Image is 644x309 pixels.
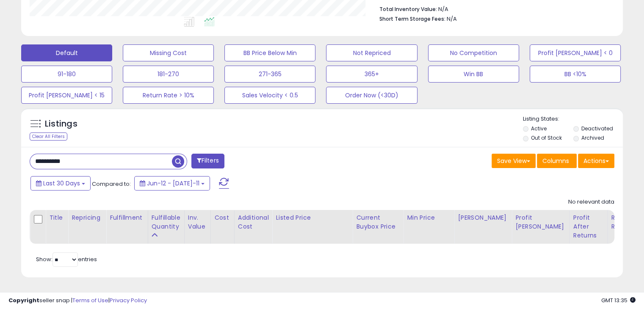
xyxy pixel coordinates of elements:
button: 91-180 [21,66,112,83]
label: Deactivated [581,125,613,132]
button: 181-270 [123,66,214,83]
button: Profit [PERSON_NAME] < 15 [21,87,112,104]
button: Order Now (<30D) [326,87,417,104]
button: Jun-12 - [DATE]-11 [134,176,210,190]
button: Actions [578,154,614,168]
div: Min Price [407,213,451,222]
div: Title [49,213,64,222]
button: BB <10% [530,66,621,83]
button: Profit [PERSON_NAME] < 0 [530,44,621,61]
button: Win BB [428,66,519,83]
button: Columns [537,154,577,168]
div: Return Rate [611,213,642,231]
button: 271-365 [224,66,315,83]
div: Additional Cost [238,213,269,231]
button: 365+ [326,66,417,83]
button: No Competition [428,44,519,61]
label: Archived [581,134,604,141]
span: N/A [447,15,457,23]
b: Total Inventory Value: [379,6,437,13]
a: Terms of Use [72,296,108,304]
button: Filters [191,154,224,168]
button: Not Repriced [326,44,417,61]
div: Fulfillment [110,213,144,222]
div: seller snap | | [8,297,147,305]
span: Jun-12 - [DATE]-11 [147,179,199,188]
span: Show: entries [36,255,97,263]
div: Profit After Returns [573,213,604,240]
p: Listing States: [523,115,623,123]
button: Save View [492,154,536,168]
div: Clear All Filters [30,132,67,141]
button: Last 30 Days [30,176,91,190]
button: Sales Velocity < 0.5 [224,87,315,104]
div: [PERSON_NAME] [458,213,508,222]
div: Profit [PERSON_NAME] [515,213,566,231]
span: Last 30 Days [43,179,80,188]
button: Missing Cost [123,44,214,61]
span: Compared to: [92,180,131,188]
button: Default [21,44,112,61]
div: Current Buybox Price [356,213,400,231]
strong: Copyright [8,296,39,304]
button: BB Price Below Min [224,44,315,61]
h5: Listings [45,118,77,130]
span: 2025-08-11 13:35 GMT [601,296,636,304]
div: No relevant data [568,198,614,206]
div: Fulfillable Quantity [152,213,181,231]
a: Privacy Policy [110,296,147,304]
b: Short Term Storage Fees: [379,15,445,22]
div: Cost [214,213,231,222]
button: Return Rate > 10% [123,87,214,104]
li: N/A [379,3,608,14]
div: Inv. value [188,213,207,231]
div: Repricing [72,213,102,222]
label: Out of Stock [531,134,562,141]
label: Active [531,125,547,132]
span: Columns [542,157,569,165]
div: Listed Price [276,213,349,222]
